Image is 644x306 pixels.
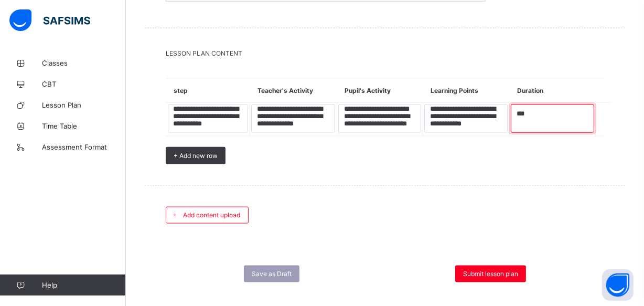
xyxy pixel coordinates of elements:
[42,101,126,109] span: Lesson Plan
[9,9,90,31] img: safsims
[42,59,126,67] span: Classes
[509,79,596,103] th: Duration
[42,143,126,151] span: Assessment Format
[42,281,125,289] span: Help
[602,269,634,301] button: Open asap
[463,270,518,278] span: Submit lesson plan
[252,270,292,278] span: Save as Draft
[174,152,218,160] span: + Add new row
[42,122,126,130] span: Time Table
[166,79,250,103] th: step
[183,211,240,219] span: Add content upload
[42,80,126,88] span: CBT
[250,79,337,103] th: Teacher's Activity
[423,79,509,103] th: Learning Points
[337,79,423,103] th: Pupil's Activity
[166,49,604,57] span: LESSON PLAN CONTENT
